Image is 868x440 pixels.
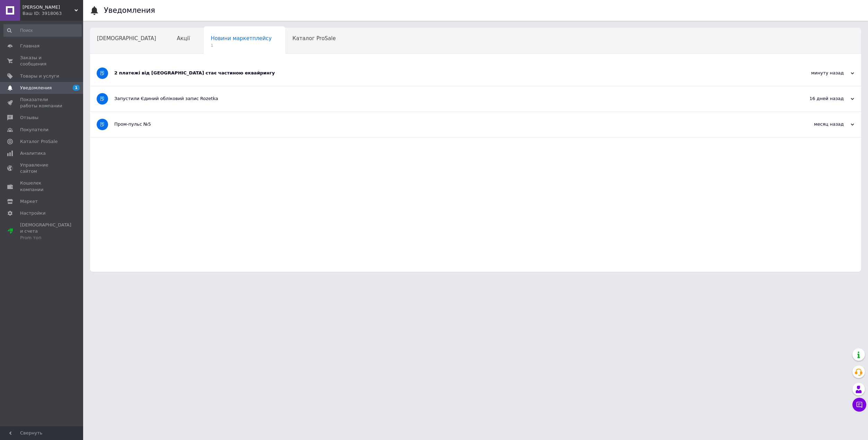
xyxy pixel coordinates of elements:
[20,210,45,216] span: Настройки
[20,127,48,133] span: Покупатели
[20,222,71,241] span: [DEMOGRAPHIC_DATA] и счета
[114,70,785,76] div: 2 платежі від [GEOGRAPHIC_DATA] стає частиною еквайрингу
[852,398,866,412] button: Чат с покупателем
[104,6,155,15] h1: Уведомления
[114,96,785,102] div: Запустили Єдиний обліковий запис Rozetka
[20,150,46,156] span: Аналитика
[785,96,854,102] div: 16 дней назад
[97,35,156,42] span: [DEMOGRAPHIC_DATA]
[20,85,52,91] span: Уведомления
[211,35,272,42] span: Новини маркетплейсу
[785,121,854,127] div: месяц назад
[20,180,64,192] span: Кошелек компании
[114,121,785,127] div: Пром-пульс №5
[73,85,80,91] span: 1
[292,35,336,42] span: Каталог ProSale
[20,235,71,241] div: Prom топ
[23,10,83,17] div: Ваш ID: 3918063
[20,97,64,109] span: Показатели работы компании
[177,35,190,42] span: Акції
[20,198,38,205] span: Маркет
[20,115,38,121] span: Отзывы
[20,138,57,145] span: Каталог ProSale
[20,55,64,67] span: Заказы и сообщения
[23,4,74,10] span: STANISLAV
[785,70,854,76] div: минуту назад
[20,162,64,174] span: Управление сайтом
[20,43,39,49] span: Главная
[211,43,272,48] span: 1
[20,73,59,79] span: Товары и услуги
[3,24,82,37] input: Поиск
